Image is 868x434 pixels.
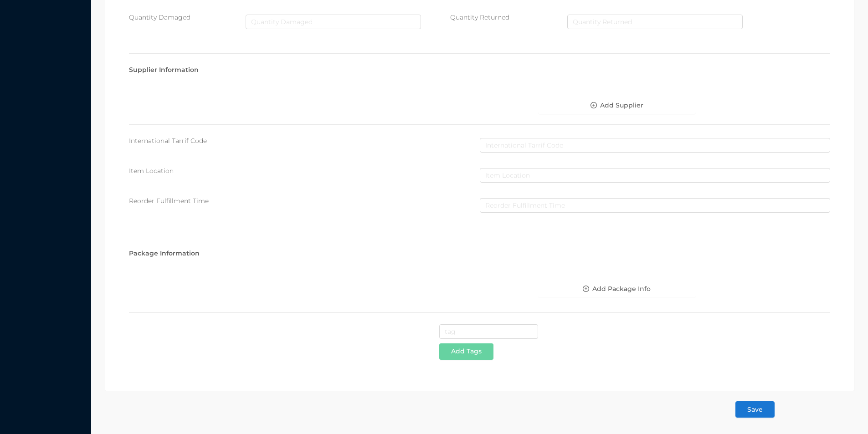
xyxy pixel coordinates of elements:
[246,15,421,29] input: Quantity Damaged
[129,136,480,146] div: International Tarrif Code
[538,97,696,114] button: icon: plus-circle-oAdd Supplier
[439,324,538,339] input: tag
[480,168,831,183] input: Item Location
[439,343,493,360] button: Add Tags
[129,249,830,258] div: Package Information
[567,15,743,29] input: Quantity Returned
[450,13,567,22] div: Quantity Returned
[129,65,830,75] div: Supplier Information
[735,401,775,418] button: Save
[129,13,246,22] div: Quantity Damaged
[480,138,831,153] input: International Tarrif Code
[480,198,831,213] input: Reorder Fulfillment Time
[129,166,480,176] div: Item Location
[538,281,696,297] button: icon: plus-circle-oAdd Package Info
[129,196,480,206] div: Reorder Fulfillment Time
